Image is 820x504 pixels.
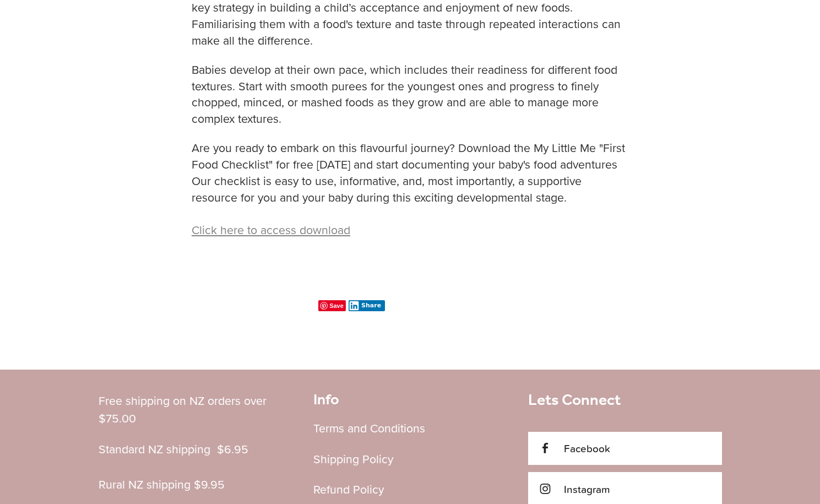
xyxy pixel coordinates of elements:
p: Babies develop at their own pace, which includes their readiness for different food textures. Sta... [192,62,628,140]
h3: Lets Connect [528,392,722,410]
a: Refund Policy [313,481,384,497]
span: Save [318,300,346,311]
iframe: X Post Button [194,300,231,311]
a: Shipping Policy [313,451,393,467]
p: Are you ready to embark on this flavourful journey? Download the My Little Me "First Food Checkli... [192,140,628,238]
h2: Info [313,392,507,410]
button: Share [349,300,385,311]
a: Click here to access download [192,221,350,238]
p: Free shipping on NZ orders over $75.00 [99,392,292,440]
span: Instagram [564,481,610,496]
a: Facebook [528,432,722,465]
a: Terms and Conditions [313,420,425,436]
span: Facebook [564,441,610,456]
iframe: fb:like Facebook Social Plugin [233,300,316,311]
